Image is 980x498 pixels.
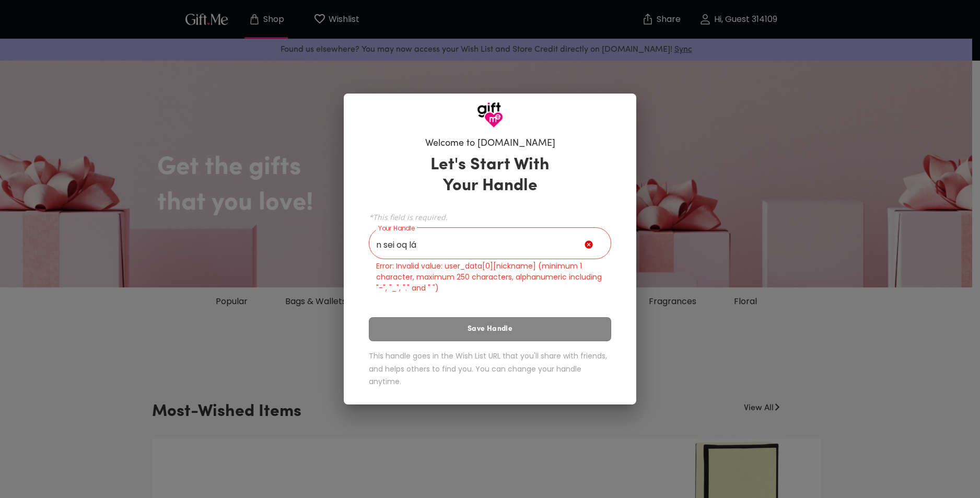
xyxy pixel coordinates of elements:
[417,155,563,196] h3: Let's Start With Your Handle
[477,102,503,128] img: GiftMe Logo
[376,261,604,294] p: Error: Invalid value: user_data[0][nickname] (minimum 1 character, maximum 250 characters, alphan...
[425,137,555,150] h6: Welcome to [DOMAIN_NAME]
[369,212,611,222] span: *This field is required.
[369,230,585,259] input: Your Handle
[369,350,611,388] h6: This handle goes in the Wish List URL that you'll share with friends, and helps others to find yo...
